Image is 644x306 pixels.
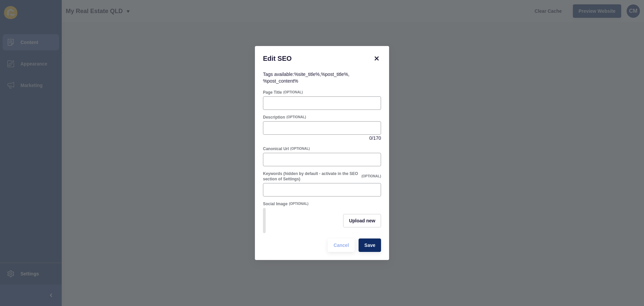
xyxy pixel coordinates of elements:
[263,90,282,95] label: Page Title
[364,242,375,249] span: Save
[373,135,381,141] span: 170
[359,238,381,252] button: Save
[286,115,306,120] span: (OPTIONAL)
[333,242,349,249] span: Cancel
[321,72,348,77] code: %post_title%
[328,238,355,252] button: Cancel
[294,72,320,77] code: %site_title%
[263,201,287,207] label: Social Image
[283,90,303,95] span: (OPTIONAL)
[343,214,381,227] button: Upload new
[369,135,372,141] span: 0
[349,217,375,224] span: Upload new
[263,54,364,63] h1: Edit SEO
[290,146,310,151] span: (OPTIONAL)
[372,135,373,141] span: /
[263,146,289,151] label: Canonical Url
[263,115,285,120] label: Description
[263,72,350,84] span: Tags available: , ,
[289,202,308,206] span: (OPTIONAL)
[362,174,381,179] span: (OPTIONAL)
[263,78,298,84] code: %post_content%
[263,171,360,182] label: Keywords (hidden by default - activate in the SEO section of Settings)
